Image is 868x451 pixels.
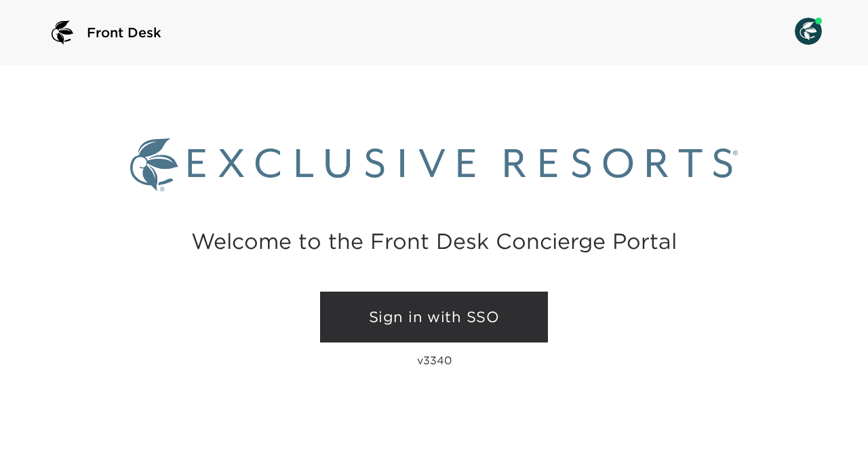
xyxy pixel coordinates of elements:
h2: Welcome to the Front Desk Concierge Portal [191,231,677,252]
img: Exclusive Resorts logo [130,138,738,191]
a: Sign in with SSO [320,292,548,343]
p: v3340 [417,353,452,367]
span: Front Desk [87,23,161,42]
img: logo [46,16,79,49]
img: User [795,18,822,45]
